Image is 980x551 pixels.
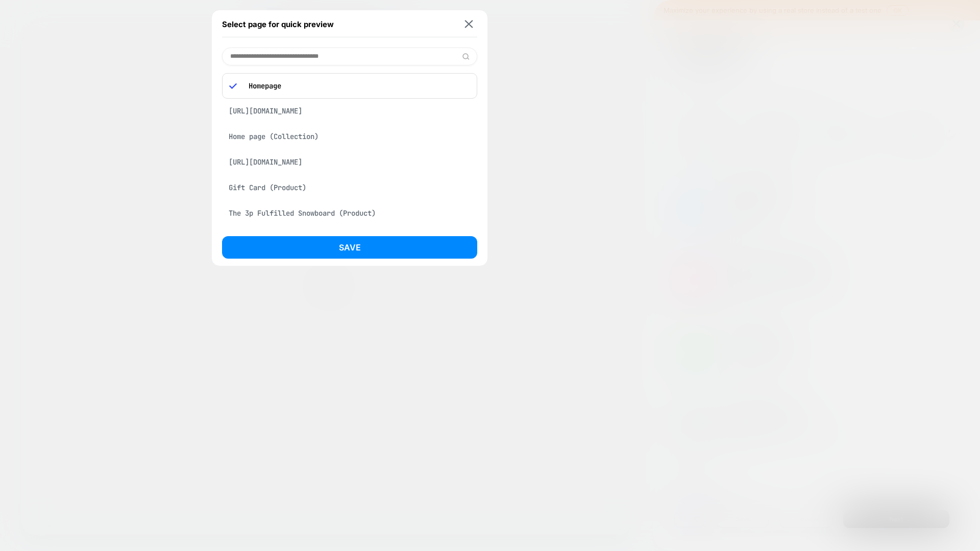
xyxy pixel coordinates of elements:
img: close [465,20,473,28]
div: [URL][DOMAIN_NAME] [222,101,477,121]
button: Save [222,236,477,259]
div: The 3p Fulfilled Snowboard (Product) [222,203,477,223]
img: blue checkmark [229,82,237,90]
span: Select page for quick preview [222,19,334,29]
p: Homepage [243,81,470,90]
div: Gift Card (Product) [222,178,477,197]
div: Home page (Collection) [222,127,477,146]
img: edit [462,53,470,60]
div: [URL][DOMAIN_NAME] [222,152,477,172]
